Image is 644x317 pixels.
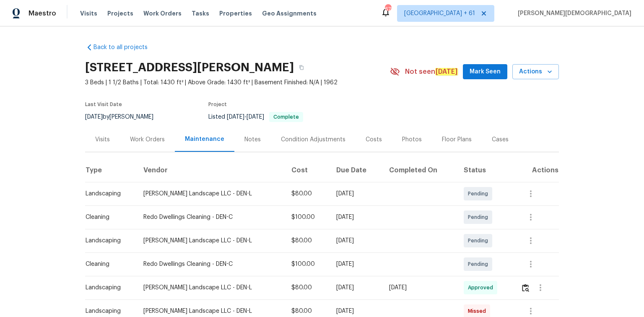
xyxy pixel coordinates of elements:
[457,158,514,182] th: Status
[336,236,376,245] div: [DATE]
[130,135,165,144] div: Work Orders
[247,114,264,120] span: [DATE]
[285,158,330,182] th: Cost
[86,283,130,292] div: Landscaping
[402,135,422,144] div: Photos
[270,114,302,120] span: Complete
[336,190,376,198] div: [DATE]
[208,114,303,120] span: Listed
[330,158,382,182] th: Due Date
[227,114,244,120] span: [DATE]
[405,68,458,76] span: Not seen
[463,64,507,80] button: Mark Seen
[244,135,261,144] div: Notes
[291,307,323,315] div: $80.00
[143,236,278,245] div: [PERSON_NAME] Landscape LLC - DEN-L
[336,260,376,268] div: [DATE]
[291,213,323,221] div: $100.00
[85,114,103,120] span: [DATE]
[468,283,496,292] span: Approved
[208,102,227,107] span: Project
[521,278,530,298] button: Review Icon
[86,307,130,315] div: Landscaping
[336,307,376,315] div: [DATE]
[281,135,345,144] div: Condition Adjustments
[143,190,278,198] div: [PERSON_NAME] Landscape LLC - DEN-L
[291,260,323,268] div: $100.00
[435,68,458,75] em: [DATE]
[291,236,323,245] div: $80.00
[519,67,552,77] span: Actions
[143,213,278,221] div: Redo Dwellings Cleaning - DEN-C
[219,9,252,18] span: Properties
[86,213,130,221] div: Cleaning
[192,10,209,16] span: Tasks
[366,135,382,144] div: Costs
[291,283,323,292] div: $80.00
[85,78,390,87] span: 3 Beds | 1 1/2 Baths | Total: 1430 ft² | Above Grade: 1430 ft² | Basement Finished: N/A | 1962
[468,236,491,245] span: Pending
[468,307,489,315] span: Missed
[294,60,309,75] button: Copy Address
[262,9,317,18] span: Geo Assignments
[382,158,457,182] th: Completed On
[442,135,472,144] div: Floor Plans
[336,213,376,221] div: [DATE]
[143,260,278,268] div: Redo Dwellings Cleaning - DEN-C
[85,112,164,122] div: by [PERSON_NAME]
[95,135,110,144] div: Visits
[137,158,285,182] th: Vendor
[468,190,491,198] span: Pending
[404,9,475,18] span: [GEOGRAPHIC_DATA] + 61
[512,64,559,80] button: Actions
[107,9,133,18] span: Projects
[468,213,491,221] span: Pending
[86,260,130,268] div: Cleaning
[29,9,56,18] span: Maestro
[470,67,501,77] span: Mark Seen
[514,9,631,18] span: [PERSON_NAME][DEMOGRAPHIC_DATA]
[336,283,376,292] div: [DATE]
[86,190,130,198] div: Landscaping
[143,307,278,315] div: [PERSON_NAME] Landscape LLC - DEN-L
[143,9,182,18] span: Work Orders
[85,63,294,72] h2: [STREET_ADDRESS][PERSON_NAME]
[185,135,224,143] div: Maintenance
[86,236,130,245] div: Landscaping
[85,158,137,182] th: Type
[143,283,278,292] div: [PERSON_NAME] Landscape LLC - DEN-L
[291,190,323,198] div: $80.00
[522,284,529,292] img: Review Icon
[85,43,166,52] a: Back to all projects
[85,102,122,107] span: Last Visit Date
[385,5,391,13] div: 672
[468,260,491,268] span: Pending
[389,283,450,292] div: [DATE]
[227,114,264,120] span: -
[492,135,509,144] div: Cases
[80,9,97,18] span: Visits
[514,158,559,182] th: Actions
